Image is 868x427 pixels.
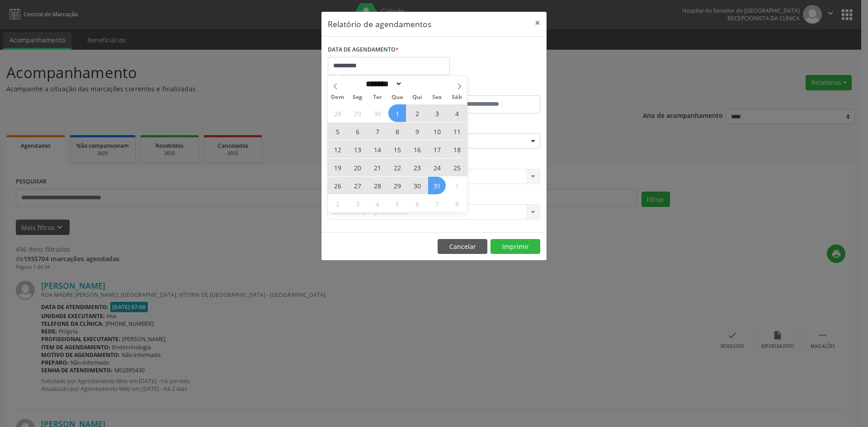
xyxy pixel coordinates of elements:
[349,141,366,158] span: Outubro 13, 2025
[368,104,386,122] span: Setembro 30, 2025
[407,94,427,100] span: Qui
[408,141,426,158] span: Outubro 16, 2025
[448,177,466,194] span: Novembro 1, 2025
[448,195,466,212] span: Novembro 8, 2025
[428,177,446,194] span: Outubro 31, 2025
[329,104,346,122] span: Setembro 28, 2025
[408,159,426,176] span: Outubro 23, 2025
[408,177,426,194] span: Outubro 30, 2025
[436,81,540,95] label: ATÉ
[448,159,466,176] span: Outubro 25, 2025
[428,159,446,176] span: Outubro 24, 2025
[328,18,431,30] h5: Relatório de agendamentos
[349,104,366,122] span: Setembro 29, 2025
[368,122,386,140] span: Outubro 7, 2025
[427,94,447,100] span: Sex
[528,12,547,34] button: Close
[491,239,540,254] button: Imprimir
[448,104,466,122] span: Outubro 4, 2025
[349,122,366,140] span: Outubro 6, 2025
[349,195,366,212] span: Novembro 3, 2025
[349,177,366,194] span: Outubro 27, 2025
[428,195,446,212] span: Novembro 7, 2025
[368,177,386,194] span: Outubro 28, 2025
[408,122,426,140] span: Outubro 9, 2025
[388,195,406,212] span: Novembro 5, 2025
[329,159,346,176] span: Outubro 19, 2025
[388,141,406,158] span: Outubro 15, 2025
[387,94,407,100] span: Qua
[428,141,446,158] span: Outubro 17, 2025
[428,104,446,122] span: Outubro 3, 2025
[348,94,368,100] span: Seg
[428,122,446,140] span: Outubro 10, 2025
[438,239,487,254] button: Cancelar
[408,195,426,212] span: Novembro 6, 2025
[329,195,346,212] span: Novembro 2, 2025
[408,104,426,122] span: Outubro 2, 2025
[368,159,386,176] span: Outubro 21, 2025
[349,159,366,176] span: Outubro 20, 2025
[448,141,466,158] span: Outubro 18, 2025
[328,43,399,57] label: DATA DE AGENDAMENTO
[388,177,406,194] span: Outubro 29, 2025
[329,177,346,194] span: Outubro 26, 2025
[368,141,386,158] span: Outubro 14, 2025
[402,79,432,89] input: Year
[388,104,406,122] span: Outubro 1, 2025
[448,122,466,140] span: Outubro 11, 2025
[368,195,386,212] span: Novembro 4, 2025
[388,159,406,176] span: Outubro 22, 2025
[388,122,406,140] span: Outubro 8, 2025
[447,94,467,100] span: Sáb
[329,122,346,140] span: Outubro 5, 2025
[363,79,402,89] select: Month
[329,141,346,158] span: Outubro 12, 2025
[368,94,387,100] span: Ter
[328,94,348,100] span: Dom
